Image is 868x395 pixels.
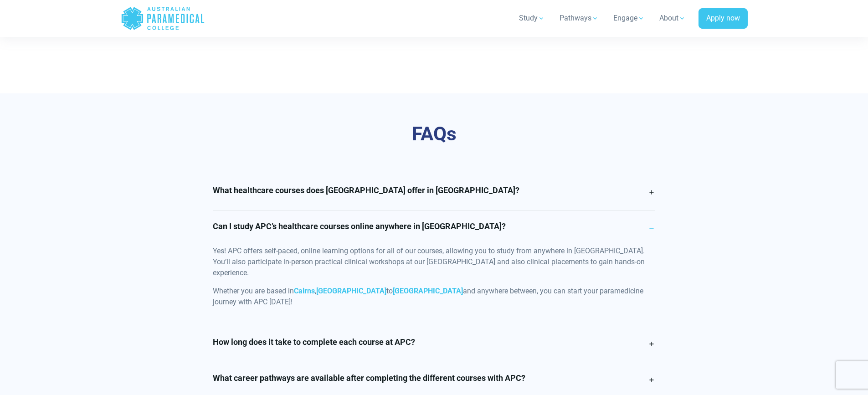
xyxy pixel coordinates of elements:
[554,5,604,31] a: Pathways
[213,246,655,278] p: Yes! APC offers self-paced, online learning options for all of our courses, allowing you to study...
[213,221,506,231] h4: Can I study APC’s healthcare courses online anywhere in [GEOGRAPHIC_DATA]?
[121,4,205,33] a: Australian Paramedical College
[213,185,519,195] h4: What healthcare courses does [GEOGRAPHIC_DATA] offer in [GEOGRAPHIC_DATA]?
[213,286,655,308] p: Whether you are based in , to and anywhere between, you can start your paramedicine journey with ...
[213,174,655,210] a: What healthcare courses does [GEOGRAPHIC_DATA] offer in [GEOGRAPHIC_DATA]?
[213,210,655,246] a: Can I study APC’s healthcare courses online anywhere in [GEOGRAPHIC_DATA]?
[213,326,655,362] a: How long does it take to complete each course at APC?
[213,337,415,347] h4: How long does it take to complete each course at APC?
[168,123,701,146] div: FAQs
[654,5,691,31] a: About
[608,5,650,31] a: Engage
[699,8,748,29] a: Apply now
[316,287,386,295] a: [GEOGRAPHIC_DATA]
[213,373,525,383] h4: What career pathways are available after completing the different courses with APC?
[294,287,315,295] a: Cairns
[514,5,550,31] a: Study
[393,287,463,295] a: [GEOGRAPHIC_DATA]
